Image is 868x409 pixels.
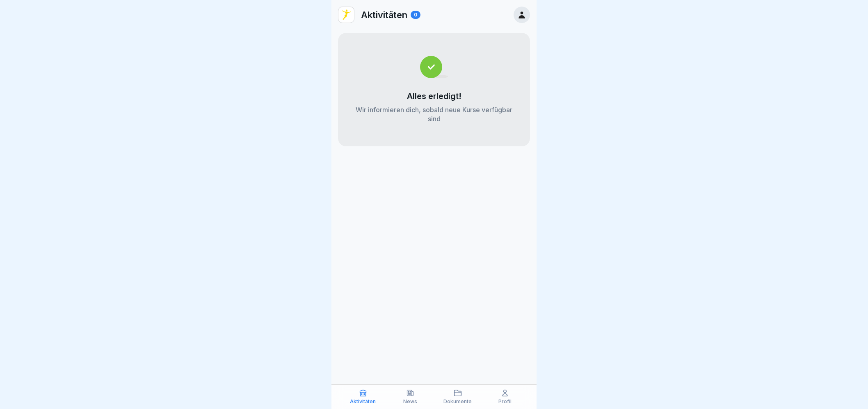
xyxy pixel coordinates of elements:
[443,399,472,404] p: Dokumente
[403,399,417,404] p: News
[411,11,420,19] div: 0
[498,399,512,404] p: Profil
[338,7,354,23] img: vd4jgc378hxa8p7qw0fvrl7x.png
[361,9,407,20] p: Aktivitäten
[354,105,514,123] p: Wir informieren dich, sobald neue Kurse verfügbar sind
[407,91,461,101] p: Alles erledigt!
[350,399,376,404] p: Aktivitäten
[420,56,448,78] img: completed.svg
